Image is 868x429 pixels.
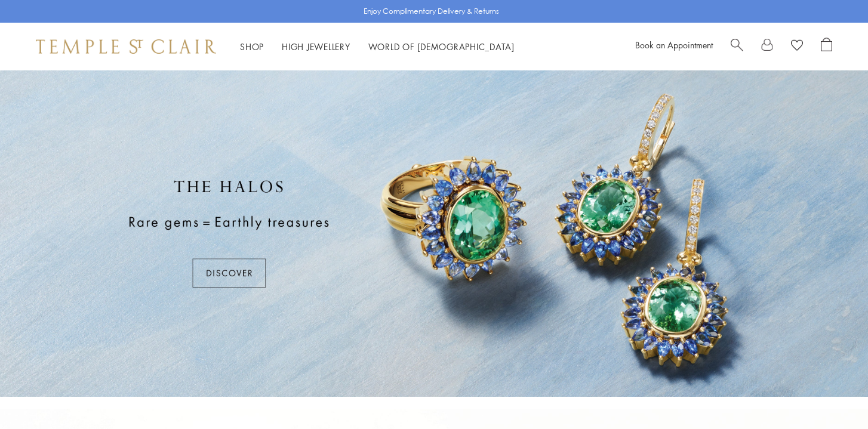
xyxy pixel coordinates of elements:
[364,5,499,17] p: Enjoy Complimentary Delivery & Returns
[808,373,856,417] iframe: Gorgias live chat messenger
[240,39,515,54] nav: Main navigation
[36,39,216,54] img: Temple St. Clair
[731,38,743,55] a: Search
[635,39,713,51] a: Book an Appointment
[240,41,264,53] a: ShopShop
[791,38,803,55] a: View Wishlist
[821,38,832,55] a: Open Shopping Bag
[368,41,515,53] a: World of [DEMOGRAPHIC_DATA]World of [DEMOGRAPHIC_DATA]
[282,41,350,53] a: High JewelleryHigh Jewellery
